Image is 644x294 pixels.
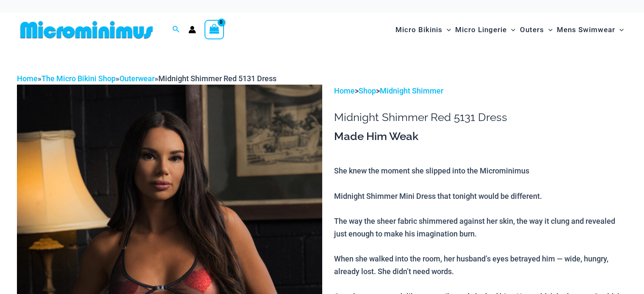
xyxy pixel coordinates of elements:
span: Midnight Shimmer Red 5131 Dress [158,74,276,83]
span: Micro Bikinis [395,19,442,41]
a: Home [334,86,355,95]
p: > > [334,85,627,97]
h3: Made Him Weak [334,129,627,144]
h1: Midnight Shimmer Red 5131 Dress [334,111,627,124]
nav: Site Navigation [392,16,627,44]
a: Search icon link [172,25,180,35]
span: Menu Toggle [442,19,451,41]
a: OutersMenu ToggleMenu Toggle [518,17,555,43]
a: Outerwear [119,74,155,83]
a: Mens SwimwearMenu ToggleMenu Toggle [555,17,626,43]
a: Shop [359,86,376,95]
span: Outers [520,19,544,41]
span: Mens Swimwear [557,19,615,41]
a: Home [17,74,38,83]
img: MM SHOP LOGO FLAT [17,20,156,39]
span: Micro Lingerie [455,19,507,41]
a: Midnight Shimmer [380,86,443,95]
a: Micro LingerieMenu ToggleMenu Toggle [453,17,517,43]
a: Micro BikinisMenu ToggleMenu Toggle [393,17,453,43]
a: View Shopping Cart, empty [205,20,224,39]
span: » » » [17,74,276,83]
a: Account icon link [188,26,196,33]
span: Menu Toggle [507,19,515,41]
a: The Micro Bikini Shop [41,74,116,83]
span: Menu Toggle [544,19,553,41]
span: Menu Toggle [615,19,624,41]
